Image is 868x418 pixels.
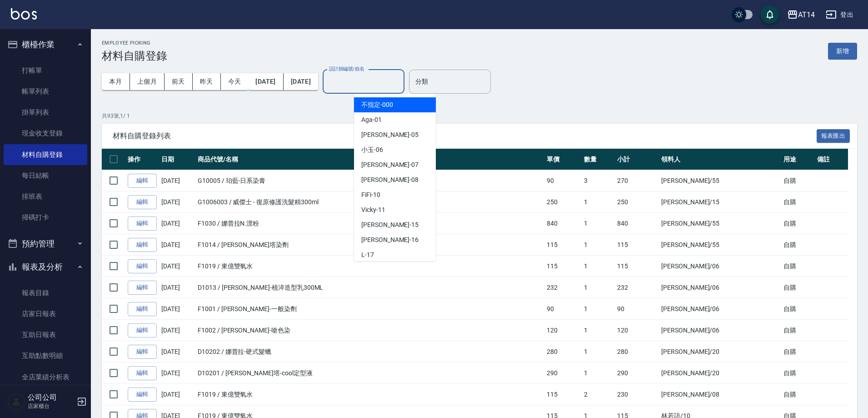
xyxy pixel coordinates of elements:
[615,213,659,234] td: 840
[761,5,779,24] button: save
[159,170,195,191] td: [DATE]
[195,341,544,363] td: D10202 / 娜普拉-硬式髮蠟
[544,234,581,256] td: 115
[615,256,659,277] td: 115
[159,256,195,277] td: [DATE]
[7,393,25,411] img: Person
[781,320,815,341] td: 自購
[615,149,659,170] th: 小計
[544,298,581,320] td: 90
[102,112,857,120] p: 共 93 筆, 1 / 1
[11,8,37,20] img: Logo
[128,302,157,316] a: 編輯
[128,323,157,337] a: 編輯
[361,235,419,245] span: [PERSON_NAME] -16
[817,129,850,143] button: 報表匯出
[781,277,815,298] td: 自購
[4,282,87,303] a: 報表目錄
[615,363,659,384] td: 290
[159,363,195,384] td: [DATE]
[815,149,848,170] th: 備註
[193,73,221,90] button: 昨天
[615,191,659,213] td: 250
[783,5,818,24] button: AT14
[195,320,544,341] td: F1002 / [PERSON_NAME]-嗆色染
[781,256,815,277] td: 自購
[4,33,87,56] button: 櫃檯作業
[4,81,87,102] a: 帳單列表
[582,384,615,405] td: 2
[544,277,581,298] td: 232
[615,341,659,363] td: 280
[128,388,157,402] a: 編輯
[615,384,659,405] td: 230
[659,213,781,234] td: [PERSON_NAME] /55
[361,130,419,140] span: [PERSON_NAME] -05
[195,277,544,298] td: D1013 / [PERSON_NAME]-植淬造型乳300ML
[195,149,544,170] th: 商品代號/名稱
[113,131,817,141] span: 材料自購登錄列表
[195,384,544,405] td: F1019 / 東億雙氧水
[659,277,781,298] td: [PERSON_NAME] /06
[4,165,87,186] a: 每日結帳
[361,160,419,170] span: [PERSON_NAME] -07
[781,170,815,191] td: 自購
[781,363,815,384] td: 自購
[781,298,815,320] td: 自購
[165,73,193,90] button: 前天
[828,43,857,60] button: 新增
[4,102,87,123] a: 掛單列表
[659,298,781,320] td: [PERSON_NAME] /06
[615,234,659,256] td: 115
[544,384,581,405] td: 115
[128,366,157,380] a: 編輯
[125,149,159,170] th: 操作
[582,170,615,191] td: 3
[544,191,581,213] td: 250
[4,232,87,256] button: 預約管理
[195,363,544,384] td: D10201 / [PERSON_NAME]塔-cool定型液
[582,341,615,363] td: 1
[159,213,195,234] td: [DATE]
[195,234,544,256] td: F1014 / [PERSON_NAME]塔染劑
[544,170,581,191] td: 90
[781,213,815,234] td: 自購
[361,190,380,200] span: FiFi -10
[659,363,781,384] td: [PERSON_NAME] /20
[4,367,87,388] a: 全店業績分析表
[361,250,374,260] span: L -17
[361,100,393,110] span: 不指定 -000
[582,298,615,320] td: 1
[582,149,615,170] th: 數量
[4,345,87,366] a: 互助點數明細
[4,123,87,144] a: 現金收支登錄
[4,255,87,279] button: 報表及分析
[28,402,74,410] p: 店家櫃台
[582,320,615,341] td: 1
[159,320,195,341] td: [DATE]
[248,73,283,90] button: [DATE]
[195,213,544,234] td: F1030 / 娜普拉N.漂粉
[128,281,157,295] a: 編輯
[4,60,87,81] a: 打帳單
[361,205,385,215] span: Vicky -11
[798,9,815,20] div: AT14
[195,191,544,213] td: G1006003 / 威傑士 - 復原修護洗髮精300ml
[128,217,157,231] a: 編輯
[159,277,195,298] td: [DATE]
[159,234,195,256] td: [DATE]
[128,195,157,209] a: 編輯
[822,6,857,23] button: 登出
[582,363,615,384] td: 1
[659,191,781,213] td: [PERSON_NAME] /15
[781,191,815,213] td: 自購
[102,40,167,46] h2: Employee Picking
[544,256,581,277] td: 115
[582,213,615,234] td: 1
[544,363,581,384] td: 290
[159,298,195,320] td: [DATE]
[659,149,781,170] th: 領料人
[544,213,581,234] td: 840
[582,191,615,213] td: 1
[659,384,781,405] td: [PERSON_NAME] /08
